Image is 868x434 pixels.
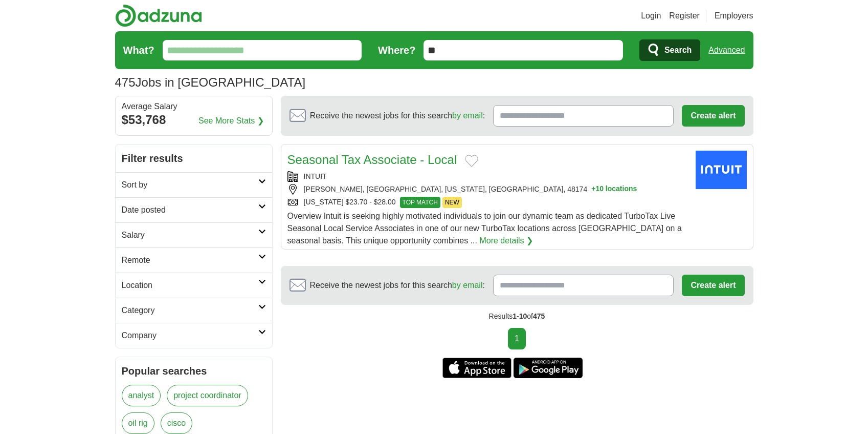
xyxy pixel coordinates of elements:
[122,254,258,266] h2: Remote
[400,197,440,208] span: TOP MATCH
[116,298,272,323] a: Category
[287,197,687,208] div: [US_STATE] $23.70 - $28.00
[310,110,485,122] span: Receive the newest jobs for this search :
[122,385,161,406] a: analyst
[122,304,258,317] h2: Category
[465,155,478,167] button: Add to favorite jobs
[116,172,272,197] a: Sort by
[696,151,747,189] img: Intuit logo
[682,105,744,127] button: Create alert
[161,412,192,434] a: cisco
[116,222,272,247] a: Salary
[116,247,272,273] a: Remote
[115,73,136,92] span: 475
[310,279,485,292] span: Receive the newest jobs for this search :
[122,229,258,241] h2: Salary
[116,197,272,222] a: Date posted
[122,412,154,434] a: oil rig
[198,115,264,127] a: See More Stats ❯
[116,323,272,348] a: Company
[508,328,526,349] div: 1
[122,111,266,129] div: $53,768
[533,312,545,320] span: 475
[122,279,258,292] h2: Location
[442,358,511,378] a: Get the iPhone app
[122,102,266,111] div: Average Salary
[115,4,202,27] img: Adzuna logo
[122,179,258,191] h2: Sort by
[442,197,462,208] span: NEW
[122,329,258,342] h2: Company
[715,10,753,22] a: Employers
[591,184,595,195] span: +
[122,363,266,379] h2: Popular searches
[641,10,661,22] a: Login
[669,10,700,22] a: Register
[591,184,637,195] button: +10 locations
[287,212,682,245] span: Overview Intuit is seeking highly motivated individuals to join our dynamic team as dedicated Tur...
[281,305,753,328] div: Results of
[122,204,258,216] h2: Date posted
[452,111,483,120] a: by email
[167,385,248,406] a: project coordinator
[287,184,687,195] div: [PERSON_NAME], [GEOGRAPHIC_DATA], [US_STATE], [GEOGRAPHIC_DATA], 48174
[116,273,272,298] a: Location
[115,75,306,89] h1: Jobs in [GEOGRAPHIC_DATA]
[116,144,272,172] h2: Filter results
[708,40,745,60] a: Advanced
[287,153,457,167] a: Seasonal Tax Associate - Local
[479,235,533,247] a: More details ❯
[378,43,415,58] label: Where?
[123,43,154,58] label: What?
[304,172,327,180] a: INTUIT
[514,358,583,378] a: Get the Android app
[682,275,744,296] button: Create alert
[513,312,527,320] span: 1-10
[452,281,483,290] a: by email
[639,39,700,61] button: Search
[664,40,692,60] span: Search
